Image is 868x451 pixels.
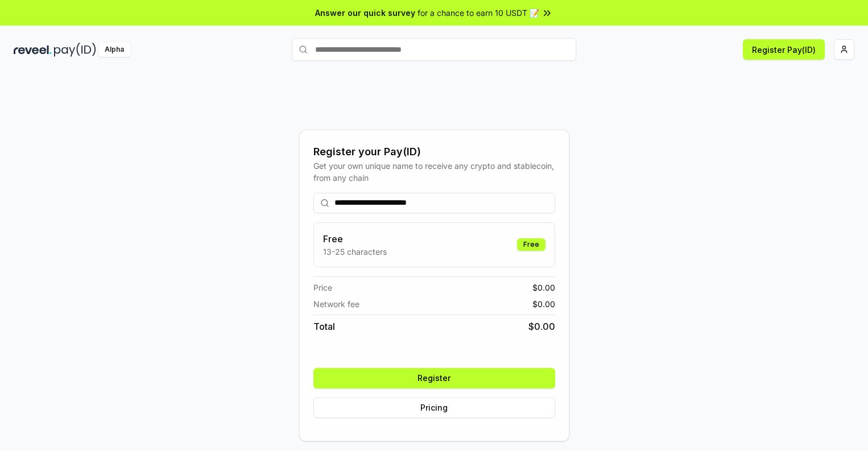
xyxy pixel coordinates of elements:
[313,160,555,184] div: Get your own unique name to receive any crypto and stablecoin, from any chain
[315,7,415,19] span: Answer our quick survey
[313,398,555,418] button: Pricing
[54,43,96,57] img: pay_id
[532,282,555,293] span: $ 0.00
[517,238,545,251] div: Free
[313,144,555,160] div: Register your Pay(ID)
[14,43,52,57] img: reveel_dark
[323,232,387,246] h3: Free
[313,298,359,310] span: Network fee
[313,368,555,388] button: Register
[313,320,335,333] span: Total
[98,43,130,57] div: Alpha
[418,7,539,19] span: for a chance to earn 10 USDT 📝
[743,39,825,60] button: Register Pay(ID)
[323,246,387,258] p: 13-25 characters
[313,282,332,293] span: Price
[528,320,555,333] span: $ 0.00
[532,298,555,310] span: $ 0.00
